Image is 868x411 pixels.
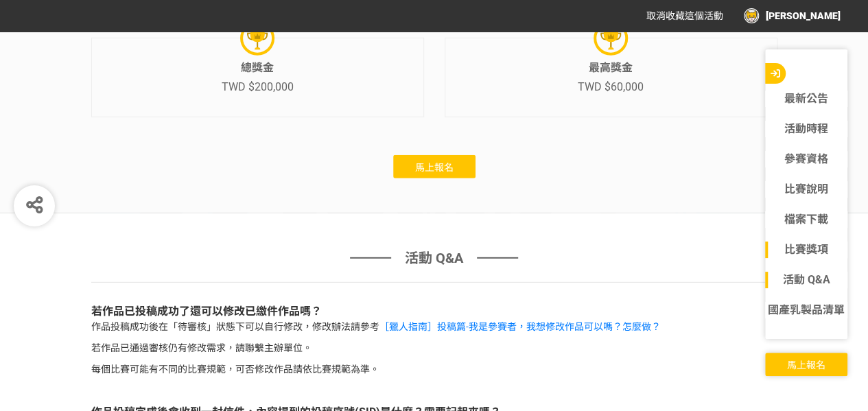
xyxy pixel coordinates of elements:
div: 若作品已投稿成功了還可以修改已繳件作品嗎？ [91,303,777,320]
span: 國產乳製品清單 [768,303,845,316]
img: award.0979b69.png [600,30,621,51]
span: 馬上報名 [415,162,454,173]
p: 每個比賽可能有不同的比賽規範，可否修改作品請依比賽規範為準。 [91,362,777,377]
p: 作品投稿成功後在「待審核」狀態下可以自行修改，修改辦法請參考 [91,320,777,334]
span: 活動 Q&A [405,248,463,268]
a: 檔案下載 [765,211,847,228]
div: TWD $60,000 [578,79,644,95]
div: 最高獎金 [578,60,644,76]
a: 最新公告 [765,91,847,107]
a: ［獵人指南］投稿篇-我是參賽者，我想修改作品可以嗎？怎麼做？ [379,321,661,332]
a: 參賽資格 [765,151,847,167]
a: 活動 Q&A [765,272,847,288]
a: 國產乳製品清單 [765,302,847,318]
a: 比賽獎項 [765,242,847,258]
button: 馬上報名 [765,353,847,376]
button: 馬上報名 [393,155,476,178]
div: TWD $200,000 [222,79,294,95]
p: 若作品已通過審核仍有修改需求，請聯繫主辦單位。 [91,341,777,355]
span: 馬上報名 [787,360,825,371]
a: 活動時程 [765,121,847,137]
div: 總獎金 [222,60,294,76]
span: 取消收藏這個活動 [646,10,723,21]
img: award.0979b69.png [247,30,268,51]
a: 比賽說明 [765,181,847,198]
